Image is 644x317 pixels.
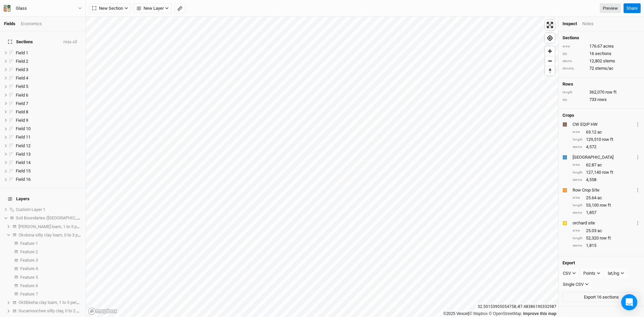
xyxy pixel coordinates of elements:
[16,143,31,148] span: Field 12
[16,207,82,212] div: Custom Layer 1
[16,135,82,140] div: Field 11
[16,118,28,123] span: Field 9
[16,126,82,131] div: Field 10
[3,5,82,12] button: Glass
[16,177,31,182] span: Field 16
[4,192,82,206] h4: Layers
[562,97,586,102] div: qty
[18,224,82,229] div: Kipling clay loam, 1 to 5 percent slopes
[8,39,33,45] span: Sections
[573,243,640,249] div: 1,815
[573,154,634,160] div: Fallow Field
[16,5,27,12] div: Glass
[573,137,583,142] div: length
[573,195,640,201] div: 25.64
[597,195,602,201] span: ac
[89,3,131,13] button: New Section
[489,311,521,316] a: OpenStreetMap
[573,235,640,241] div: 52,320
[605,89,616,95] span: row ft
[469,311,488,316] a: Mapbox
[603,43,614,49] span: acres
[16,215,82,221] div: Soil Boundaries (US)
[573,137,640,143] div: 129,510
[20,249,38,254] span: Feature 2
[636,186,640,194] button: Crop Usage
[573,187,634,193] div: Row Crop SIte
[573,210,583,215] div: stems
[523,311,556,316] a: Improve this map
[18,232,82,238] div: Okolona silty clay loam, 0 to 3 percent slopes
[605,268,627,278] button: lat,lng
[545,33,555,43] span: Find my location
[16,59,82,64] div: Field 2
[562,44,586,49] div: area
[16,84,82,89] div: Field 5
[573,177,583,182] div: stems
[16,93,82,98] div: Field 6
[562,59,586,64] div: stems
[20,266,38,271] span: Feature 4
[18,308,141,313] span: Sucarnoochee silty clay, 0 to 2 percent slopes, frequently flooded
[573,228,583,233] div: area
[602,137,613,143] span: row ft
[16,215,90,220] span: Soil Boundaries ([GEOGRAPHIC_DATA])
[20,258,38,263] span: Feature 3
[562,113,574,118] h4: Crops
[573,170,583,175] div: length
[16,50,28,55] span: Field 1
[18,232,104,237] span: Okolona silty clay loam, 0 to 3 percent slopes
[600,202,611,208] span: row ft
[16,101,82,106] div: Field 7
[476,303,558,310] div: 32.50153905054758 , -87.48386190332987
[597,129,602,135] span: ac
[137,5,164,12] span: New Layer
[18,300,99,305] span: Oktibbeha clay loam, 1 to 5 percent slopes
[562,292,640,302] button: Export 16 sections
[580,268,603,278] button: Points
[16,109,28,114] span: Field 8
[573,144,640,150] div: 4,572
[545,46,555,56] button: Zoom in
[608,270,619,277] div: lat,lng
[16,67,28,72] span: Field 3
[16,177,82,182] div: Field 16
[63,40,77,45] button: Hide All
[573,177,640,183] div: 4,558
[562,260,640,266] h4: Export
[600,3,621,13] a: Preview
[573,121,634,127] div: CW EQIP HW
[16,207,45,212] span: Custom Layer 1
[443,310,556,317] div: |
[88,307,117,315] a: Mapbox logo
[597,97,607,103] span: rows
[573,202,640,208] div: 53,100
[597,162,602,168] span: ac
[16,84,28,89] span: Field 5
[573,145,583,150] div: stems
[86,17,558,317] canvas: Map
[573,129,640,135] div: 63.12
[636,120,640,128] button: Crop Usage
[562,90,586,95] div: length
[563,281,584,288] div: Single CSV
[16,93,28,98] span: Field 6
[20,292,82,297] div: Feature 7
[20,283,82,288] div: Feature 6
[18,308,82,314] div: Sucarnoochee silty clay, 0 to 2 percent slopes, frequently flooded
[603,58,615,64] span: stems
[562,66,586,71] div: density
[20,249,82,255] div: Feature 2
[597,228,602,234] span: ac
[595,51,611,57] span: sections
[16,75,82,81] div: Field 4
[545,20,555,30] span: Enter fullscreen
[134,3,172,13] button: New Layer
[16,59,28,64] span: Field 2
[562,51,586,56] div: qty
[560,268,579,278] button: CSV
[563,270,571,277] div: CSV
[4,21,15,26] a: Fields
[562,21,577,27] div: Inspect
